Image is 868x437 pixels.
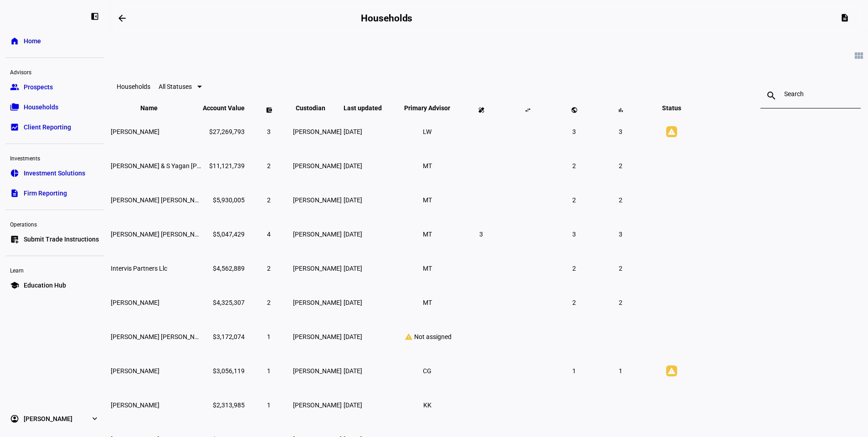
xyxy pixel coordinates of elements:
[293,231,342,238] span: [PERSON_NAME]
[619,299,622,306] span: 2
[111,265,167,272] span: Intervis Partners Llc
[267,128,271,135] span: 3
[419,260,436,277] li: MT
[140,104,171,112] span: Name
[111,333,210,340] span: Carley Jeanne Kahn
[5,118,104,136] a: bid_landscapeClient Reporting
[267,299,271,306] span: 2
[111,162,240,170] span: J Yagan & S Yagan Ttee
[293,299,342,306] span: [PERSON_NAME]
[619,231,622,238] span: 3
[344,367,362,375] span: [DATE]
[419,294,436,311] li: MT
[296,104,339,112] span: Custodian
[666,365,677,376] mat-icon: warning
[344,162,362,170] span: [DATE]
[572,196,576,204] span: 2
[344,128,362,135] span: [DATE]
[344,265,362,272] span: [DATE]
[202,115,245,148] td: $27,269,793
[24,169,85,178] span: Investment Solutions
[5,184,104,202] a: descriptionFirm Reporting
[619,265,622,272] span: 2
[5,151,104,164] div: Investments
[267,196,271,204] span: 2
[202,149,245,182] td: $11,121,739
[666,126,677,137] mat-icon: warning
[293,265,342,272] span: [PERSON_NAME]
[619,128,622,135] span: 3
[10,82,19,92] eth-mat-symbol: group
[419,363,436,379] li: CG
[267,333,271,340] span: 1
[655,104,688,112] span: Status
[419,123,436,140] li: LW
[479,231,483,238] span: 3
[853,50,864,61] mat-icon: view_module
[10,281,19,290] eth-mat-symbol: school
[619,162,622,170] span: 2
[344,299,362,306] span: [DATE]
[202,252,245,285] td: $4,562,889
[5,164,104,182] a: pie_chartInvestment Solutions
[24,189,67,198] span: Firm Reporting
[293,401,342,409] span: [PERSON_NAME]
[293,128,342,135] span: [PERSON_NAME]
[419,226,436,242] li: MT
[5,263,104,276] div: Learn
[5,217,104,230] div: Operations
[361,13,412,24] h2: Households
[117,13,128,24] mat-icon: arrow_backwards
[5,98,104,116] a: folder_copyHouseholds
[344,401,362,409] span: [DATE]
[10,36,19,46] eth-mat-symbol: home
[267,265,271,272] span: 2
[572,128,576,135] span: 3
[24,281,66,290] span: Education Hub
[111,299,159,306] span: Jessica Droste Yagan
[293,333,342,340] span: [PERSON_NAME]
[760,90,782,101] mat-icon: search
[10,169,19,178] eth-mat-symbol: pie_chart
[24,103,58,112] span: Households
[267,162,271,170] span: 2
[24,36,41,46] span: Home
[403,333,414,341] mat-icon: warning
[111,196,210,204] span: Sam Droste Yagan Ttee
[784,90,837,98] input: Search
[572,265,576,272] span: 2
[24,235,99,244] span: Submit Trade Instructions
[293,196,342,204] span: [PERSON_NAME]
[267,401,271,409] span: 1
[202,354,245,387] td: $3,056,119
[24,82,53,92] span: Prospects
[619,367,622,375] span: 1
[90,12,99,21] eth-mat-symbol: left_panel_close
[840,13,849,22] mat-icon: description
[111,128,159,135] span: Christopher H Kohlhardt
[24,123,71,132] span: Client Reporting
[572,162,576,170] span: 2
[419,397,436,413] li: KK
[10,414,19,423] eth-mat-symbol: account_circle
[10,189,19,198] eth-mat-symbol: description
[397,333,457,341] div: Not assigned
[419,158,436,174] li: MT
[202,183,245,216] td: $5,930,005
[24,414,72,423] span: [PERSON_NAME]
[202,217,245,251] td: $5,047,429
[572,231,576,238] span: 3
[10,123,19,132] eth-mat-symbol: bid_landscape
[159,83,192,90] span: All Statuses
[5,65,104,78] div: Advisors
[111,367,159,375] span: Emily Scott Ttee
[293,367,342,375] span: [PERSON_NAME]
[267,231,271,238] span: 4
[344,104,395,112] span: Last updated
[619,196,622,204] span: 2
[111,231,210,238] span: Sam Droste Yagan Ttee
[397,104,457,112] span: Primary Advisor
[117,83,150,90] eth-data-table-title: Households
[5,78,104,96] a: groupProspects
[90,414,99,423] eth-mat-symbol: expand_more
